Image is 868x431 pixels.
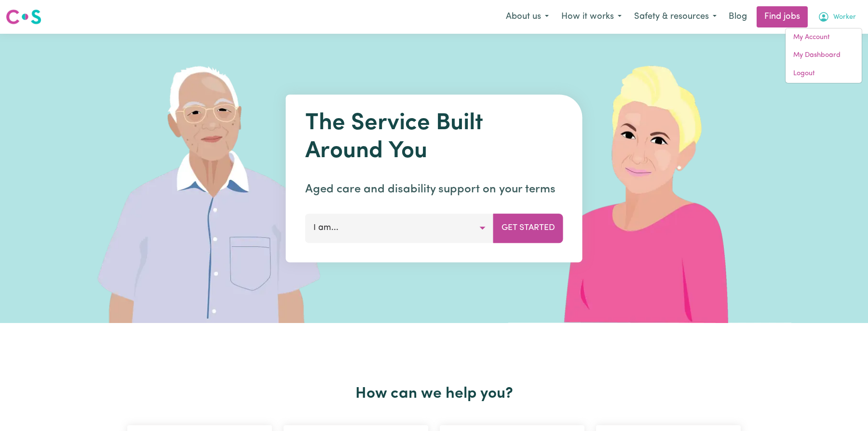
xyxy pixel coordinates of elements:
img: Careseekers logo [6,8,41,26]
a: Careseekers logo [6,6,41,28]
button: My Account [812,7,862,27]
button: Safety & resources [628,7,723,27]
a: My Dashboard [786,46,862,65]
div: My Account [785,28,862,83]
button: How it works [555,7,628,27]
a: Blog [723,6,753,27]
button: I am... [305,214,494,242]
p: Aged care and disability support on your terms [305,181,563,198]
span: Worker [833,12,856,23]
button: About us [500,7,555,27]
a: My Account [786,28,862,47]
h2: How can we help you? [122,385,746,403]
h1: The Service Built Around You [305,110,563,165]
button: Get Started [493,214,563,242]
a: Find jobs [757,6,808,27]
a: Logout [786,65,862,83]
